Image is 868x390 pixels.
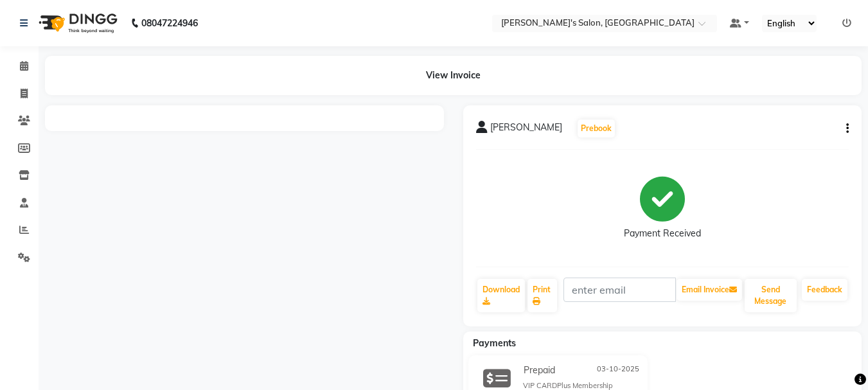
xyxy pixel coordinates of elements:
div: Payment Received [624,227,701,240]
a: Download [477,279,525,312]
span: Prepaid [524,364,555,377]
button: Prebook [578,120,615,137]
a: Print [527,279,557,312]
a: Feedback [802,279,847,301]
span: Payments [473,337,516,349]
span: 03-10-2025 [597,364,639,377]
input: enter email [563,278,676,302]
b: 08047224946 [141,5,198,41]
span: [PERSON_NAME] [490,121,562,139]
button: Email Invoice [677,279,742,301]
div: View Invoice [45,56,862,95]
button: Send Message [745,279,797,312]
img: logo [33,5,121,41]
